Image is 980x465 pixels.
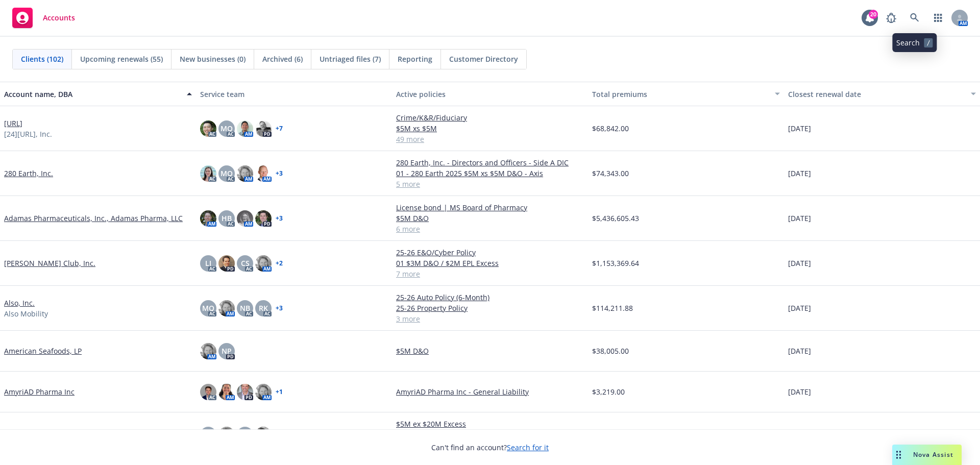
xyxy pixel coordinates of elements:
[4,118,22,129] a: [URL]
[788,303,811,313] span: [DATE]
[398,54,432,64] span: Reporting
[788,123,811,134] span: [DATE]
[8,4,79,32] a: Accounts
[200,210,216,227] img: photo
[218,300,235,316] img: photo
[396,134,584,144] a: 49 more
[913,450,953,459] span: Nova Assist
[784,82,980,106] button: Closest renewal date
[276,260,283,266] a: + 2
[222,213,232,224] span: HB
[396,202,584,213] a: License bond | MS Board of Pharmacy
[396,386,584,397] a: AmyriAD Pharma Inc - General Liability
[255,120,272,137] img: photo
[928,8,948,28] a: Switch app
[80,54,163,64] span: Upcoming renewals (55)
[904,8,925,28] a: Search
[255,165,272,182] img: photo
[255,427,272,443] img: photo
[276,126,283,132] a: + 7
[262,54,303,64] span: Archived (6)
[237,384,253,400] img: photo
[200,343,216,359] img: photo
[396,123,584,134] a: $5M xs $5M
[222,346,232,356] span: NP
[218,427,235,443] img: photo
[449,54,518,64] span: Customer Directory
[276,170,283,177] a: + 3
[200,89,388,100] div: Service team
[392,82,588,106] button: Active policies
[4,213,183,224] a: Adamas Pharmaceuticals, Inc., Adamas Pharma, LLC
[396,258,584,268] a: 01 $3M D&O / $2M EPL Excess
[881,8,901,28] a: Report a Bug
[592,386,625,397] span: $3,219.00
[588,82,784,106] button: Total premiums
[4,129,52,139] span: [24][URL], Inc.
[788,346,811,356] span: [DATE]
[788,168,811,179] span: [DATE]
[220,123,233,134] span: MQ
[788,213,811,224] span: [DATE]
[396,213,584,224] a: $5M D&O
[205,258,211,268] span: LI
[892,445,962,465] button: Nova Assist
[4,308,48,319] span: Also Mobility
[592,258,639,268] span: $1,153,369.64
[237,210,253,227] img: photo
[869,10,878,19] div: 20
[241,258,250,268] span: CS
[592,213,639,224] span: $5,436,605.43
[592,303,633,313] span: $114,211.88
[4,346,82,356] a: American Seafoods, LP
[592,168,629,179] span: $74,343.00
[4,298,35,308] a: Also, Inc.
[788,258,811,268] span: [DATE]
[396,346,584,356] a: $5M D&O
[200,384,216,400] img: photo
[200,120,216,137] img: photo
[218,384,235,400] img: photo
[396,313,584,324] a: 3 more
[196,82,392,106] button: Service team
[180,54,246,64] span: New businesses (0)
[396,292,584,303] a: 25-26 Auto Policy (6-Month)
[237,165,253,182] img: photo
[788,386,811,397] span: [DATE]
[892,445,905,465] div: Drag to move
[592,123,629,134] span: $68,842.00
[237,120,253,137] img: photo
[396,224,584,234] a: 6 more
[255,255,272,272] img: photo
[202,303,214,313] span: MQ
[255,210,272,227] img: photo
[396,179,584,189] a: 5 more
[255,384,272,400] img: photo
[396,419,584,429] a: $5M ex $20M Excess
[218,255,235,272] img: photo
[21,54,63,64] span: Clients (102)
[592,89,769,100] div: Total premiums
[507,443,549,452] a: Search for it
[592,346,629,356] span: $38,005.00
[276,305,283,311] a: + 3
[240,303,250,313] span: NB
[431,442,549,453] span: Can't find an account?
[320,54,381,64] span: Untriaged files (7)
[4,386,75,397] a: AmyriAD Pharma Inc
[259,303,268,313] span: RK
[396,303,584,313] a: 25-26 Property Policy
[788,89,965,100] div: Closest renewal date
[200,165,216,182] img: photo
[4,168,53,179] a: 280 Earth, Inc.
[276,215,283,222] a: + 3
[396,247,584,258] a: 25-26 E&O/Cyber Policy
[4,258,95,268] a: [PERSON_NAME] Club, Inc.
[396,112,584,123] a: Crime/K&R/Fiduciary
[43,14,75,22] span: Accounts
